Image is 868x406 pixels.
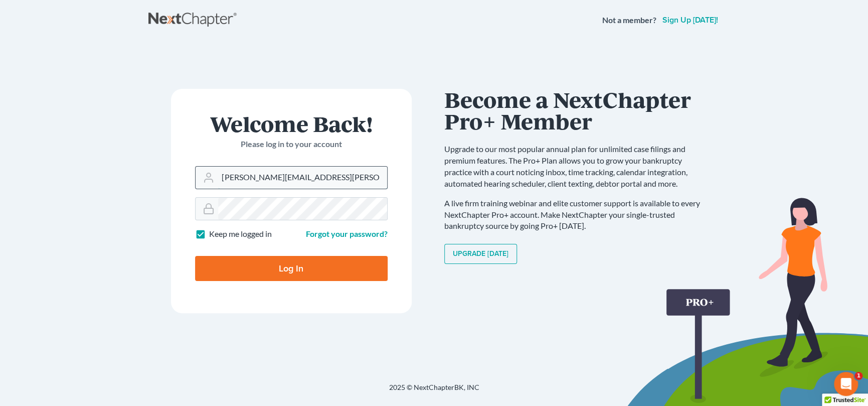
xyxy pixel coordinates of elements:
[444,244,517,264] a: Upgrade [DATE]
[444,89,710,131] h1: Become a NextChapter Pro+ Member
[602,15,656,26] strong: Not a member?
[195,113,388,134] h1: Welcome Back!
[195,256,388,281] input: Log In
[148,382,720,400] div: 2025 © NextChapterBK, INC
[834,372,858,396] iframe: Intercom live chat
[306,229,388,238] a: Forgot your password?
[218,167,387,189] input: Email Address
[195,139,388,150] p: Please log in to your account
[209,228,272,240] label: Keep me logged in
[854,372,862,380] span: 1
[660,16,720,24] a: Sign up [DATE]!
[444,198,710,232] p: A live firm training webinar and elite customer support is available to every NextChapter Pro+ ac...
[444,144,710,189] p: Upgrade to our most popular annual plan for unlimited case filings and premium features. The Pro+...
